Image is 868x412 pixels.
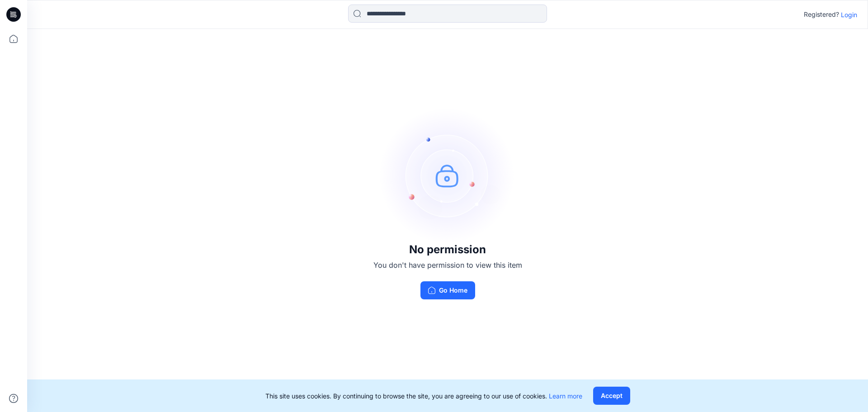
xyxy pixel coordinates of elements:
img: no-perm.svg [380,108,515,243]
h3: No permission [373,243,522,256]
p: This site uses cookies. By continuing to browse the site, you are agreeing to our use of cookies. [265,391,582,401]
p: You don't have permission to view this item [373,260,522,270]
p: Registered? [804,9,839,20]
p: Login [841,10,857,19]
button: Accept [593,387,630,405]
a: Learn more [549,392,582,400]
button: Go Home [420,281,475,299]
